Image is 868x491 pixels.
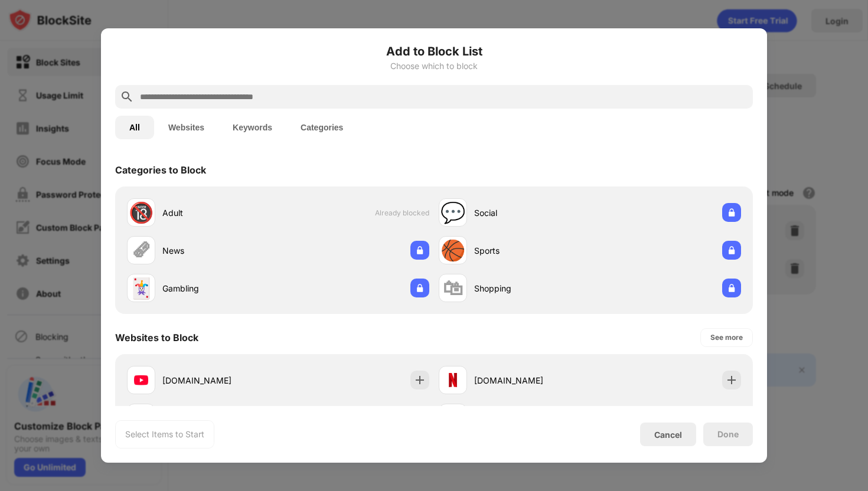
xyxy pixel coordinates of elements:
[154,116,218,139] button: Websites
[162,244,278,257] div: News
[218,116,286,139] button: Keywords
[474,244,590,257] div: Sports
[115,332,198,343] div: Websites to Block
[115,116,154,139] button: All
[440,201,465,225] div: 💬
[717,430,739,439] div: Done
[474,282,590,294] div: Shopping
[120,90,134,104] img: search.svg
[162,374,278,387] div: [DOMAIN_NAME]
[115,164,206,176] div: Categories to Block
[443,276,463,300] div: 🛍
[129,201,154,225] div: 🔞
[115,42,753,60] h6: Add to Block List
[474,207,590,219] div: Social
[440,238,465,263] div: 🏀
[162,282,278,294] div: Gambling
[134,373,148,387] img: favicons
[129,276,154,300] div: 🃏
[375,208,429,217] span: Already blocked
[654,430,682,440] div: Cancel
[710,332,743,343] div: See more
[125,428,204,440] div: Select Items to Start
[115,61,753,71] div: Choose which to block
[162,207,278,219] div: Adult
[131,238,151,263] div: 🗞
[286,116,357,139] button: Categories
[446,373,460,387] img: favicons
[474,374,590,387] div: [DOMAIN_NAME]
